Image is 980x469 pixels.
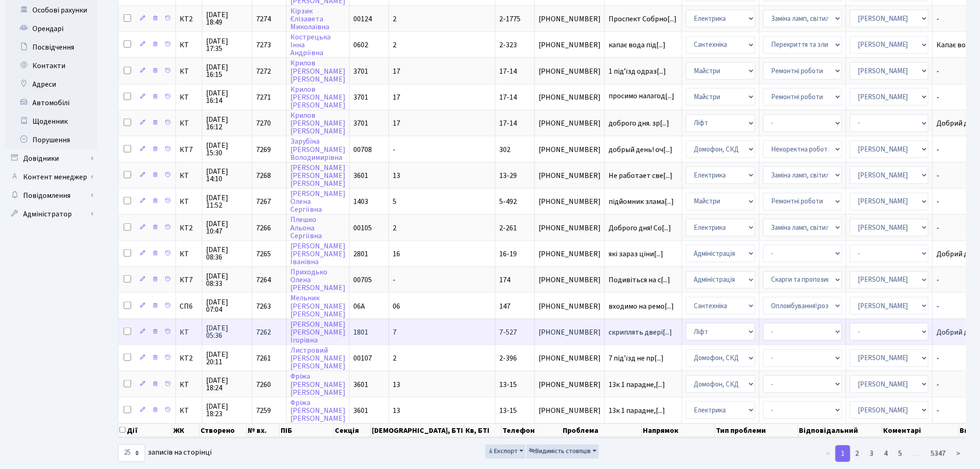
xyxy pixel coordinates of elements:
span: 3701 [353,66,368,76]
span: 3601 [353,406,368,416]
span: [DATE] 08:33 [206,273,248,287]
a: [PERSON_NAME][PERSON_NAME]Ігорівна [290,319,346,345]
span: 13к 1 парадне,[...] [609,406,665,416]
span: 7269 [256,145,271,155]
a: 5 [893,445,908,462]
span: 5-492 [499,196,517,207]
a: КірзикЄлізаветаМиколаївна [290,6,329,32]
span: 147 [499,301,510,311]
span: 13-15 [499,406,517,416]
th: Дії [119,424,172,437]
a: Особові рахунки [5,1,97,19]
button: Експорт [485,444,526,459]
span: 7261 [256,353,271,363]
span: 7-527 [499,327,517,337]
a: Зарубіна[PERSON_NAME]Володимирівна [290,137,346,163]
span: КТ [180,250,198,258]
span: 13 [393,406,400,416]
span: [DATE] 11:52 [206,194,248,209]
span: Доброго дня! Со[...] [609,223,671,233]
span: 00105 [353,223,372,233]
a: 3 [864,445,879,462]
span: 0602 [353,40,368,50]
span: 13к 1 парадне,[...] [609,380,665,390]
span: [DATE] 07:04 [206,298,248,313]
a: Фріжа[PERSON_NAME][PERSON_NAME] [290,398,346,424]
span: 00107 [353,353,372,363]
span: 00124 [353,14,372,24]
span: [PHONE_NUMBER] [539,303,601,310]
span: 7270 [256,118,271,128]
a: Контент менеджер [5,168,97,186]
span: [PHONE_NUMBER] [539,355,601,362]
span: [PHONE_NUMBER] [539,329,601,336]
span: 2-1775 [499,14,521,24]
span: КТ [180,329,198,336]
span: Експорт [488,447,518,456]
a: Крилов[PERSON_NAME][PERSON_NAME] [290,84,346,110]
a: ПриходькоОлена[PERSON_NAME] [290,267,346,293]
span: доброго дня. зр[...] [609,118,669,128]
span: 17-14 [499,118,517,128]
span: [DATE] 10:47 [206,220,248,235]
span: 13 [393,171,400,181]
span: 2 [393,14,396,24]
span: [PHONE_NUMBER] [539,146,601,153]
span: КТ2 [180,15,198,23]
span: 13-15 [499,380,517,390]
span: [DATE] 18:49 [206,11,248,26]
th: Тип проблеми [715,424,798,437]
span: 2 [393,353,396,363]
span: 7272 [256,66,271,76]
span: [PHONE_NUMBER] [539,381,601,388]
span: просимо налагод[...] [609,91,674,101]
span: [DATE] 16:12 [206,116,248,131]
span: 00705 [353,275,372,285]
span: 7 під'їзд не пр[...] [609,353,664,363]
span: КТ [180,381,198,388]
span: [PHONE_NUMBER] [539,94,601,101]
span: КТ7 [180,276,198,284]
span: 7266 [256,223,271,233]
a: КострецькаІннаАндріївна [290,32,331,58]
span: [DATE] 05:36 [206,324,248,339]
span: 1801 [353,327,368,337]
span: 2-261 [499,223,517,233]
a: [PERSON_NAME][PERSON_NAME]Іванівна [290,241,346,267]
span: [DATE] 18:23 [206,403,248,418]
span: 13 [393,380,400,390]
span: 7271 [256,92,271,102]
span: [DATE] 15:30 [206,142,248,157]
span: 06А [353,301,365,311]
th: Кв, БТІ [465,424,502,437]
th: ЖК [172,424,200,437]
th: Проблема [562,424,642,437]
th: Відповідальний [798,424,882,437]
span: 7263 [256,301,271,311]
span: 7260 [256,380,271,390]
span: КТ [180,198,198,205]
span: 1 підʼїзд одраз[...] [609,66,666,76]
span: 7259 [256,406,271,416]
th: Створено [200,424,247,437]
span: Проспект Собрно[...] [609,14,677,24]
span: КТ7 [180,146,198,153]
span: [PHONE_NUMBER] [539,68,601,75]
span: 16 [393,249,400,259]
a: Контакти [5,57,97,75]
span: КТ [180,68,198,75]
span: капає вода під[...] [609,40,666,50]
span: [PHONE_NUMBER] [539,250,601,258]
a: Повідомлення [5,186,97,205]
span: 3701 [353,92,368,102]
span: входимо на ремо[...] [609,301,674,311]
span: Подивіться на с[...] [609,275,670,285]
span: 00708 [353,145,372,155]
span: 7264 [256,275,271,285]
a: Мельник[PERSON_NAME][PERSON_NAME] [290,293,346,319]
span: 3601 [353,171,368,181]
a: Адміністратор [5,205,97,223]
span: КТ2 [180,224,198,232]
span: [PHONE_NUMBER] [539,120,601,127]
span: [PHONE_NUMBER] [539,172,601,179]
